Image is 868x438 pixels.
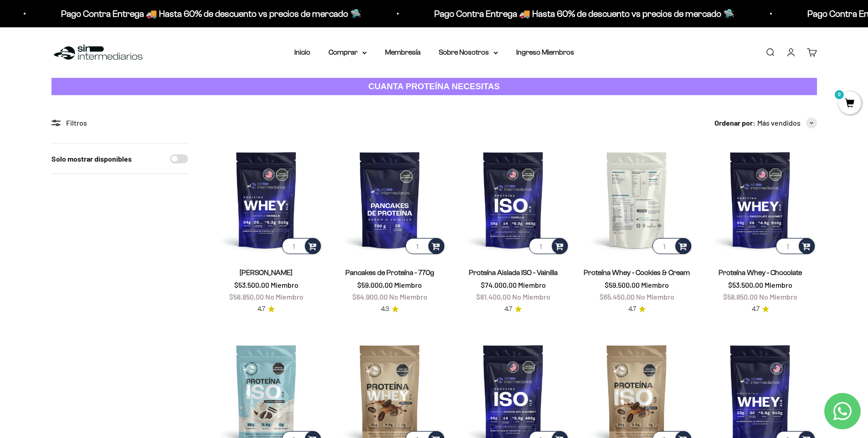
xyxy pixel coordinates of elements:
[357,280,393,289] span: $59.000,00
[516,48,574,56] a: Ingreso Miembros
[60,6,360,21] p: Pago Contra Entrega 🚚 Hasta 60% de descuento vs precios de mercado 🛸
[600,292,635,301] span: $65.450,00
[385,48,421,56] a: Membresía
[481,280,517,289] span: $74.000,00
[641,280,669,289] span: Miembro
[394,280,422,289] span: Miembro
[757,117,801,129] span: Más vendidos
[433,6,734,21] p: Pago Contra Entrega 🚚 Hasta 60% de descuento vs precios de mercado 🛸
[469,269,558,276] a: Proteína Aislada ISO - Vainilla
[368,81,500,91] strong: CUANTA PROTEÍNA NECESITAS
[345,269,434,276] a: Pancakes de Proteína - 770g
[240,269,293,276] a: [PERSON_NAME]
[838,99,861,109] a: 0
[580,143,693,256] img: Proteína Whey - Cookies & Cream
[381,304,389,314] span: 4.3
[628,304,636,314] span: 4.7
[759,292,797,301] span: No Miembro
[265,292,303,301] span: No Miembro
[352,292,388,301] span: $64.900,00
[752,304,769,314] a: 4.74.7 de 5.0 estrellas
[765,280,792,289] span: Miembro
[271,280,298,289] span: Miembro
[636,292,674,301] span: No Miembro
[518,280,546,289] span: Miembro
[51,153,132,165] label: Solo mostrar disponibles
[504,304,512,314] span: 4.7
[628,304,646,314] a: 4.74.7 de 5.0 estrellas
[757,117,817,129] button: Más vendidos
[51,117,188,129] div: Filtros
[257,304,275,314] a: 4.74.7 de 5.0 estrellas
[389,292,427,301] span: No Miembro
[512,292,550,301] span: No Miembro
[584,269,690,276] a: Proteína Whey - Cookies & Cream
[294,48,310,56] a: Inicio
[752,304,760,314] span: 4.7
[381,304,399,314] a: 4.34.3 de 5.0 estrellas
[723,292,758,301] span: $58.850,00
[257,304,265,314] span: 4.7
[834,89,845,100] mark: 0
[51,78,817,96] a: CUANTA PROTEÍNA NECESITAS
[439,46,498,58] summary: Sobre Nosotros
[504,304,522,314] a: 4.74.7 de 5.0 estrellas
[605,280,640,289] span: $59.500,00
[329,46,367,58] summary: Comprar
[728,280,763,289] span: $53.500,00
[714,117,755,129] span: Ordenar por:
[234,280,269,289] span: $53.500,00
[476,292,511,301] span: $81.400,00
[719,269,802,276] a: Proteína Whey - Chocolate
[229,292,264,301] span: $58.850,00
